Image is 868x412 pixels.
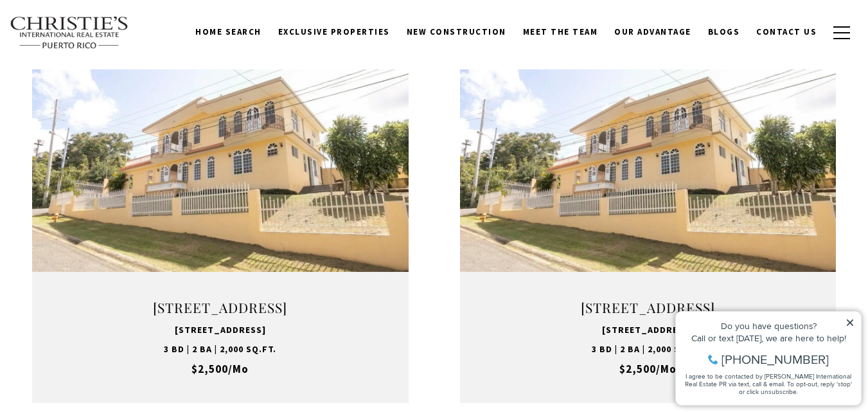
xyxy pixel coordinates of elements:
[53,60,160,73] span: [PHONE_NUMBER]
[13,29,186,38] div: Do you have questions?
[708,26,740,37] span: Blogs
[13,41,186,50] div: Call or text [DATE], we are here to help!
[825,14,858,51] button: button
[187,20,270,44] a: Home Search
[515,20,607,44] a: Meet the Team
[756,26,817,37] span: Contact Us
[270,20,398,44] a: Exclusive Properties
[10,16,129,49] img: Christie's International Real Estate text transparent background
[398,20,515,44] a: New Construction
[16,79,183,103] span: I agree to be contacted by [PERSON_NAME] International Real Estate PR via text, call & email. To ...
[700,20,748,44] a: Blogs
[407,26,506,37] span: New Construction
[614,26,691,37] span: Our Advantage
[606,20,700,44] a: Our Advantage
[278,26,390,37] span: Exclusive Properties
